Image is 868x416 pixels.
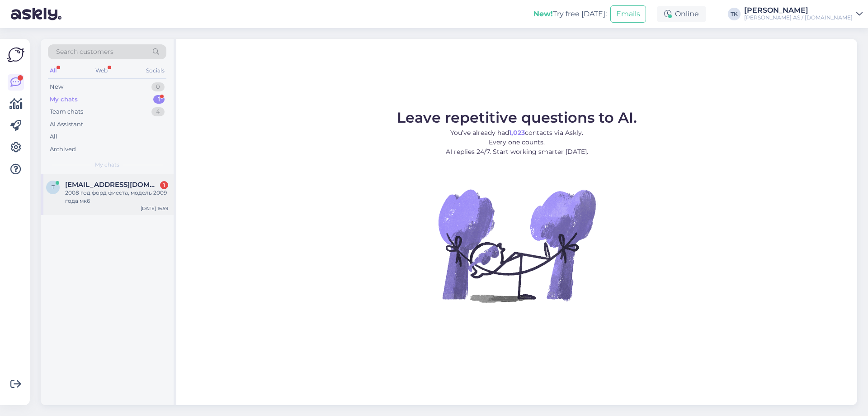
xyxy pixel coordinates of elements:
[657,6,706,22] div: Online
[50,120,83,129] div: AI Assistant
[52,184,55,191] span: t
[397,109,637,126] span: Leave repetitive questions to AI.
[151,107,165,116] div: 4
[744,7,863,21] a: [PERSON_NAME][PERSON_NAME] AS / [DOMAIN_NAME]
[141,205,168,212] div: [DATE] 16:59
[397,128,637,157] p: You’ve already had contacts via Askly. Every one counts. AI replies 24/7. Start working smarter [...
[94,65,109,77] div: Web
[435,164,598,327] img: No Chat active
[610,5,646,23] button: Emails
[533,10,553,18] b: New!
[65,181,159,189] span: tkacukaleksandr@602gmail.com
[153,95,165,104] div: 1
[509,129,525,137] b: 1,023
[151,82,165,91] div: 0
[48,65,58,77] div: All
[533,9,607,19] div: Try free [DATE]:
[160,181,168,189] div: 1
[95,161,119,169] span: My chats
[50,107,83,116] div: Team chats
[728,8,741,20] div: TK
[50,145,76,154] div: Archived
[744,14,853,21] div: [PERSON_NAME] AS / [DOMAIN_NAME]
[50,82,63,91] div: New
[7,46,24,63] img: Askly Logo
[50,132,57,141] div: All
[56,47,113,57] span: Search customers
[744,7,853,14] div: [PERSON_NAME]
[50,95,78,104] div: My chats
[144,65,166,77] div: Socials
[65,189,168,205] div: 2008 год форд фиеста, модель 2009 года мк6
